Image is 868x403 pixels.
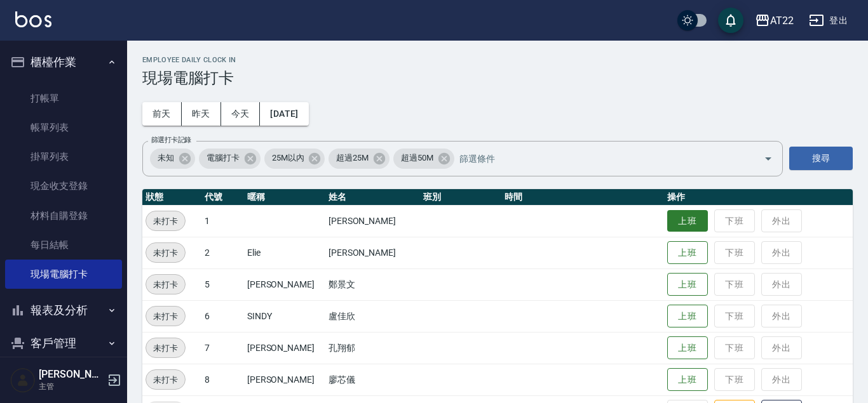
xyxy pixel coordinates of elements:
[750,8,799,34] button: AT22
[770,13,794,29] div: AT22
[142,189,201,206] th: 狀態
[201,300,243,332] td: 6
[664,189,853,206] th: 操作
[244,300,325,332] td: SINDY
[667,273,708,296] button: 上班
[667,241,708,265] button: 上班
[199,152,247,164] span: 電腦打卡
[244,364,325,395] td: [PERSON_NAME]
[5,260,122,289] a: 現場電腦打卡
[221,102,261,126] button: 今天
[5,327,122,360] button: 客戶管理
[667,368,708,392] button: 上班
[804,9,853,32] button: 登出
[201,332,243,364] td: 7
[329,152,376,164] span: 超過25M
[39,368,104,381] h5: [PERSON_NAME]
[151,135,191,145] label: 篩選打卡記錄
[146,310,185,323] span: 未打卡
[146,341,185,355] span: 未打卡
[10,367,36,393] img: Person
[393,149,454,169] div: 超過50M
[5,84,122,113] a: 打帳單
[5,201,122,230] a: 材料自購登錄
[244,237,325,268] td: Elie
[201,237,243,268] td: 2
[201,268,243,300] td: 5
[325,332,420,364] td: 孔翔郁
[201,205,243,237] td: 1
[456,147,742,169] input: 篩選條件
[5,171,122,201] a: 現金收支登錄
[146,278,185,291] span: 未打卡
[39,381,104,392] p: 主管
[264,149,325,169] div: 25M以內
[260,102,308,126] button: [DATE]
[182,102,221,126] button: 昨天
[142,102,182,126] button: 前天
[201,189,243,206] th: 代號
[199,149,261,169] div: 電腦打卡
[667,305,708,328] button: 上班
[667,210,708,232] button: 上班
[325,237,420,268] td: [PERSON_NAME]
[420,189,501,206] th: 班別
[244,189,325,206] th: 暱稱
[146,373,185,386] span: 未打卡
[5,113,122,142] a: 帳單列表
[325,364,420,395] td: 廖芯儀
[5,142,122,171] a: 掛單列表
[758,149,778,169] button: Open
[329,149,390,169] div: 超過25M
[201,364,243,395] td: 8
[501,189,664,206] th: 時間
[325,205,420,237] td: [PERSON_NAME]
[150,152,182,164] span: 未知
[789,147,853,170] button: 搜尋
[146,246,185,260] span: 未打卡
[244,268,325,300] td: [PERSON_NAME]
[393,152,441,164] span: 超過50M
[150,149,195,169] div: 未知
[264,152,312,164] span: 25M以內
[325,300,420,332] td: 盧佳欣
[142,69,853,87] h3: 現場電腦打卡
[142,56,853,64] h2: Employee Daily Clock In
[325,268,420,300] td: 鄭景文
[244,332,325,364] td: [PERSON_NAME]
[15,11,51,27] img: Logo
[325,189,420,206] th: 姓名
[5,46,122,79] button: 櫃檯作業
[5,230,122,260] a: 每日結帳
[718,8,743,33] button: save
[5,294,122,327] button: 報表及分析
[667,336,708,360] button: 上班
[146,215,185,228] span: 未打卡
